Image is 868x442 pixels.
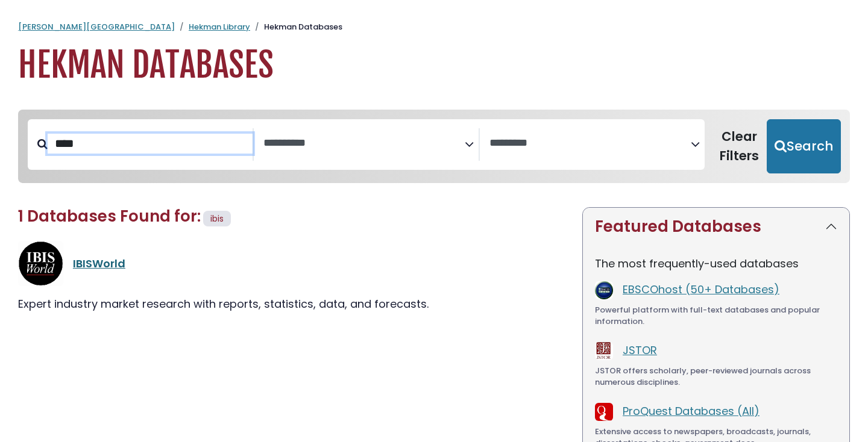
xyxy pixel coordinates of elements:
input: Search database by title or keyword [48,134,253,154]
span: ibis [210,213,224,225]
div: Expert industry market research with reports, statistics, data, and forecasts. [18,296,568,312]
a: Hekman Library [189,21,250,33]
button: Submit for Search Results [767,119,841,173]
a: ProQuest Databases (All) [623,403,759,419]
a: [PERSON_NAME][GEOGRAPHIC_DATA] [18,21,175,33]
button: Clear Filters [712,119,767,173]
a: EBSCOhost (50+ Databases) [623,282,779,297]
nav: breadcrumb [18,21,850,33]
nav: Search filters [18,110,850,183]
a: IBISWorld [73,256,125,271]
h1: Hekman Databases [18,45,850,86]
textarea: Search [489,137,691,150]
div: Powerful platform with full-text databases and popular information. [595,304,837,328]
span: 1 Databases Found for: [18,205,201,227]
li: Hekman Databases [250,21,342,33]
textarea: Search [263,137,465,150]
p: The most frequently-used databases [595,255,837,272]
button: Featured Databases [583,208,849,246]
a: JSTOR [623,343,657,358]
div: JSTOR offers scholarly, peer-reviewed journals across numerous disciplines. [595,365,837,388]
